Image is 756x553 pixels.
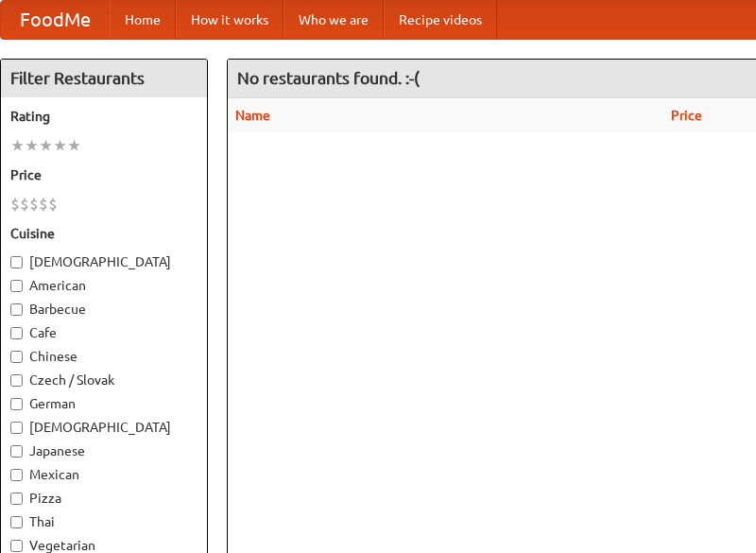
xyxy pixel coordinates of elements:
label: Czech / Slovak [10,371,198,389]
li: ★ [53,135,67,156]
input: Cafe [10,327,23,339]
input: Czech / Slovak [10,374,23,387]
label: Mexican [10,465,198,484]
input: [DEMOGRAPHIC_DATA] [10,256,23,268]
h5: Rating [10,107,198,126]
a: Name [235,108,270,123]
input: German [10,398,23,410]
label: Pizza [10,489,198,508]
input: Japanese [10,445,23,458]
a: FoodMe [1,1,110,39]
label: Chinese [10,347,198,366]
a: Price [671,108,702,123]
li: $ [10,194,20,215]
label: Cafe [10,323,198,342]
label: [DEMOGRAPHIC_DATA] [10,252,198,271]
input: Thai [10,516,23,528]
a: Home [110,1,176,39]
ng-pluralize: No restaurants found. :-( [237,69,420,87]
input: American [10,280,23,292]
li: $ [20,194,29,215]
li: ★ [67,135,81,156]
h5: Price [10,165,198,184]
input: Mexican [10,469,23,481]
li: ★ [39,135,53,156]
li: ★ [25,135,39,156]
a: Recipe videos [384,1,497,39]
a: Who we are [283,1,384,39]
h5: Cuisine [10,224,198,243]
li: ★ [10,135,25,156]
input: Barbecue [10,303,23,316]
a: How it works [176,1,283,39]
input: Vegetarian [10,540,23,552]
h4: Filter Restaurants [1,60,207,97]
label: [DEMOGRAPHIC_DATA] [10,418,198,437]
label: Barbecue [10,300,198,319]
li: $ [29,194,39,215]
label: German [10,394,198,413]
input: [DEMOGRAPHIC_DATA] [10,422,23,434]
label: Thai [10,512,198,531]
input: Pizza [10,493,23,505]
li: $ [48,194,58,215]
label: American [10,276,198,295]
input: Chinese [10,351,23,363]
label: Japanese [10,441,198,460]
li: $ [39,194,48,215]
